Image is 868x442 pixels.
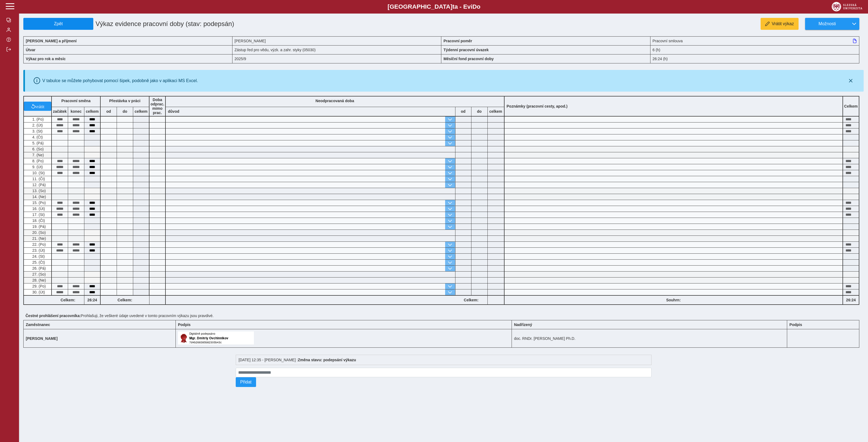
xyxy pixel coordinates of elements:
[31,129,43,133] span: 3. (St)
[31,201,46,205] span: 15. (Po)
[832,2,862,11] img: logo_web_su.png
[93,18,374,30] h1: Výkaz evidence pracovní doby (stav: podepsán)
[477,3,481,10] span: o
[133,109,149,114] b: celkem
[488,109,504,114] b: celkem
[31,290,45,294] span: 30. (Út)
[168,109,179,114] b: důvod
[789,322,802,327] b: Podpis
[117,109,133,114] b: do
[236,355,652,365] div: [DATE] 12:35 - [PERSON_NAME] :
[455,109,471,114] b: od
[31,135,43,139] span: 4. (Čt)
[232,45,442,54] div: Zástup řed pro vědu, výzk. a zahr. styky (05030)
[101,298,149,302] b: Celkem:
[84,109,100,114] b: celkem
[31,171,45,175] span: 10. (St)
[178,322,191,327] b: Podpis
[240,380,252,385] span: Přidat
[232,54,442,63] div: 2025/9
[232,36,442,45] div: [PERSON_NAME]
[31,218,45,223] span: 18. (Čt)
[843,298,859,302] b: 26:24
[31,123,43,127] span: 2. (Út)
[512,329,787,348] td: doc. RNDr. [PERSON_NAME] Ph.D.
[455,298,487,302] b: Celkem:
[52,298,84,302] b: Celkem:
[61,99,90,103] b: Pracovní směna
[16,3,852,10] b: [GEOGRAPHIC_DATA] a - Evi
[443,57,494,61] b: Měsíční fond pracovní doby
[25,314,81,318] b: Čestné prohlášení pracovníka:
[31,278,46,282] span: 28. (Ne)
[452,3,454,10] span: t
[31,254,45,259] span: 24. (St)
[31,260,45,264] span: 25. (Čt)
[109,99,140,103] b: Přestávka v práci
[298,358,356,362] b: Změna stavu: podepsání výkazu
[443,48,489,52] b: Týdenní pracovní úvazek
[26,48,36,52] b: Útvar
[236,377,256,387] button: Přidat
[151,98,164,115] b: Doba odprac. mimo prac.
[31,284,46,288] span: 29. (Po)
[31,159,44,163] span: 8. (Po)
[31,177,45,181] span: 11. (Čt)
[84,298,100,302] b: 26:24
[31,189,46,193] span: 13. (So)
[505,104,570,108] b: Poznámky (pracovní cesty, apod.)
[31,183,46,187] span: 12. (Pá)
[31,153,44,157] span: 7. (Ne)
[23,18,93,30] button: Zpět
[26,57,66,61] b: Výkaz pro rok a měsíc
[472,3,477,10] span: D
[31,117,44,121] span: 1. (Po)
[31,266,46,270] span: 26. (Pá)
[31,212,45,217] span: 17. (St)
[844,104,858,108] b: Celkem
[31,242,46,247] span: 22. (Po)
[31,272,46,276] span: 27. (So)
[31,207,45,211] span: 16. (Út)
[443,39,472,43] b: Pracovní poměr
[761,18,799,30] button: Vrátit výkaz
[31,141,44,145] span: 5. (Pá)
[26,21,91,26] span: Zpět
[42,78,198,83] div: V tabulce se můžete pohybovat pomocí šipek, podobně jako v aplikaci MS Excel.
[35,104,44,108] span: vrátit
[31,230,46,235] span: 20. (So)
[31,236,46,241] span: 21. (Ne)
[178,331,254,344] img: Digitálně podepsáno uživatelem
[31,147,44,151] span: 6. (So)
[810,21,845,26] span: Možnosti
[666,298,681,302] b: Souhrn:
[471,109,487,114] b: do
[24,102,51,111] button: vrátit
[68,109,84,114] b: konec
[26,336,58,341] b: [PERSON_NAME]
[315,99,354,103] b: Neodpracovaná doba
[31,165,43,169] span: 9. (Út)
[805,18,849,30] button: Možnosti
[650,45,860,54] div: 6 (h)
[650,36,860,45] div: Pracovní smlouva
[26,39,76,43] b: [PERSON_NAME] a příjmení
[514,322,532,327] b: Nadřízený
[31,224,46,229] span: 19. (Pá)
[26,322,50,327] b: Zaměstnanec
[650,54,860,63] div: 26:24 (h)
[101,109,117,114] b: od
[52,109,68,114] b: začátek
[31,195,46,199] span: 14. (Ne)
[31,248,45,253] span: 23. (Út)
[772,21,794,26] span: Vrátit výkaz
[23,311,864,320] div: Prohlašuji, že veškeré údaje uvedené v tomto pracovním výkazu jsou pravdivé.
